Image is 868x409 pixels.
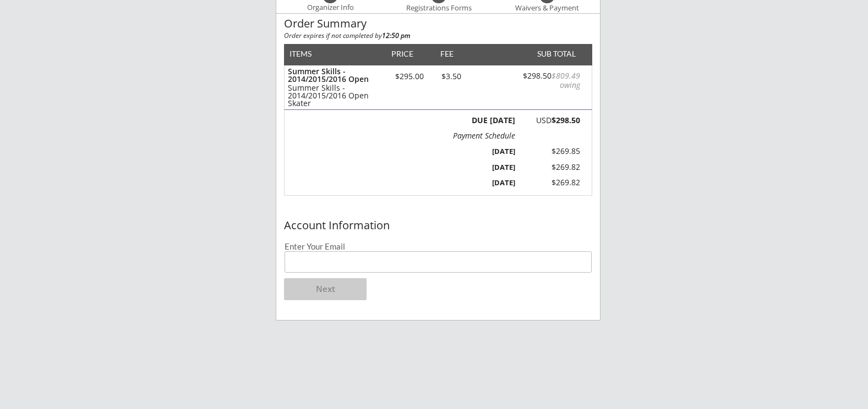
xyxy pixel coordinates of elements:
div: Organizer Info [300,3,361,12]
div: Registrations Forms [401,4,477,13]
div: ITEMS [290,50,329,58]
div: Order expires if not completed by [284,32,592,39]
div: Order Summary [284,18,592,30]
div: Account Information [284,219,592,231]
div: $269.82 [526,162,580,173]
div: Summer Skills - 2014/2015/2016 Open Skater [288,84,381,107]
div: [DATE] [456,178,515,187]
div: $3.50 [433,73,470,80]
button: Next [284,278,367,300]
div: DUE [DATE] [470,117,515,124]
div: USD [521,117,580,124]
div: $269.82 [526,177,580,188]
div: Waivers & Payment [509,4,585,13]
strong: $298.50 [552,115,580,125]
div: PRICE [386,50,418,58]
strong: 12:50 pm [382,31,410,40]
div: $269.85 [526,146,580,157]
div: $295.00 [386,73,433,80]
div: FEE [433,50,461,58]
div: Enter Your Email [285,242,592,251]
div: SUB TOTAL [533,50,576,58]
font: $809.49 owing [552,70,582,90]
div: Payment Schedule [453,132,515,140]
div: $298.50 [518,71,580,90]
div: [DATE] [456,146,515,156]
div: [DATE] [456,162,515,172]
div: Summer Skills - 2014/2015/2016 Open [288,68,381,83]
